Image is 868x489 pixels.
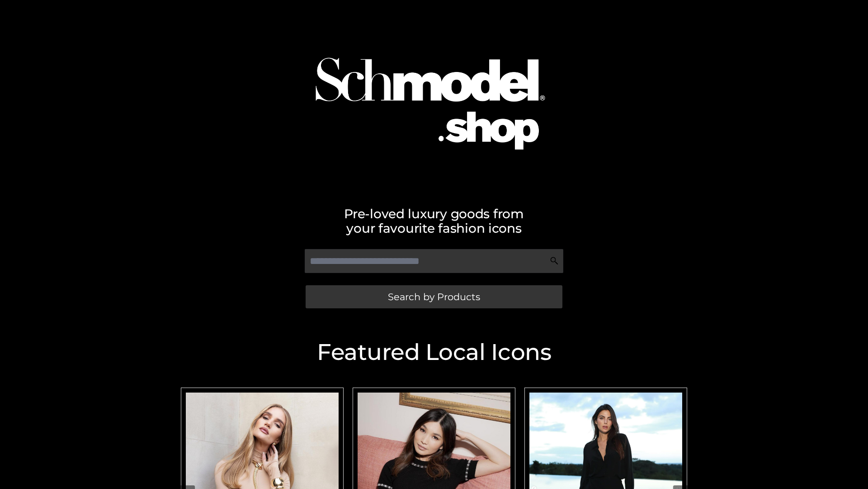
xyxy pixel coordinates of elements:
span: Search by Products [388,292,480,302]
h2: Featured Local Icons​ [176,341,692,364]
h2: Pre-loved luxury goods from your favourite fashion icons [176,206,692,235]
a: Search by Products [306,285,562,308]
img: Search Icon [550,256,559,265]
